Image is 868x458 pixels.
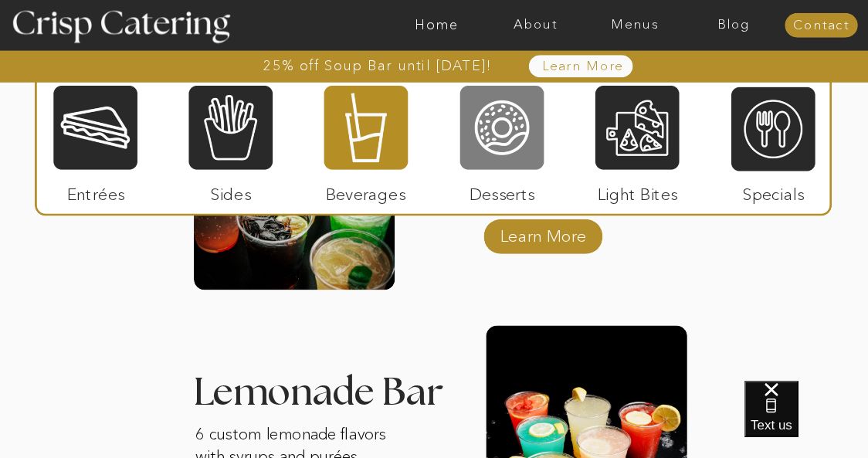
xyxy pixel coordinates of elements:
[48,170,144,212] p: Entrées
[317,170,414,212] p: Beverages
[508,59,656,74] a: Learn More
[496,212,592,253] a: Learn More
[725,170,822,212] p: Specials
[585,18,684,32] a: Menus
[387,18,486,32] a: Home
[486,18,585,32] a: About
[182,170,279,212] p: Sides
[212,59,545,73] a: 25% off Soup Bar until [DATE]!
[194,375,447,413] h3: Lemonade Bar
[684,18,783,32] a: Blog
[454,170,551,212] p: Desserts
[785,19,858,33] a: Contact
[744,381,868,458] iframe: podium webchat widget bubble
[589,170,686,212] p: Light Bites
